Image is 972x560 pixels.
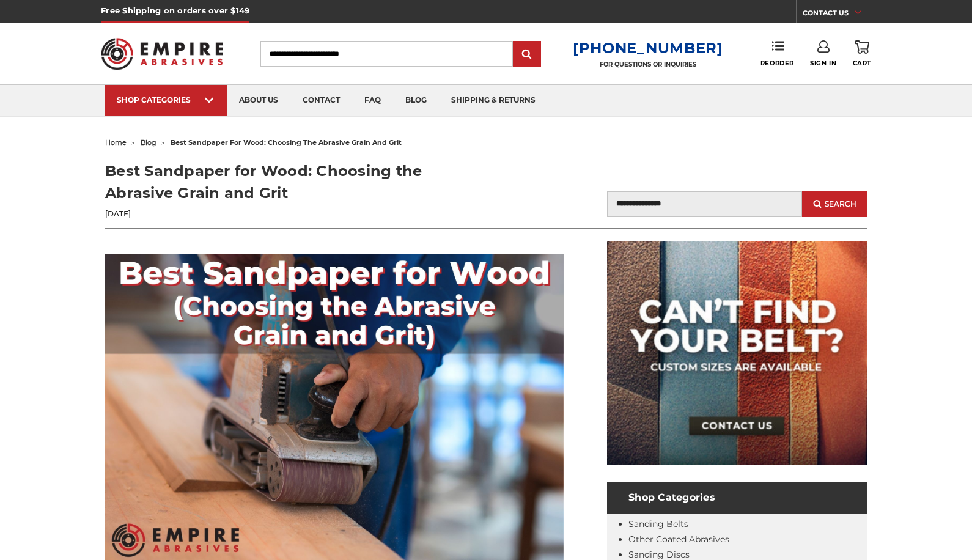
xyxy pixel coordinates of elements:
img: Empire Abrasives [101,30,223,78]
a: Other Coated Abrasives [628,534,729,545]
a: CONTACT US [803,6,871,23]
h1: Best Sandpaper for Wood: Choosing the Abrasive Grain and Grit [105,160,486,204]
a: Sanding Discs [628,549,690,560]
img: promo banner for custom belts. [607,241,867,465]
img: Best Sandpaper for Wood: Choosing the Abrasive Grain and Grit - Blog header [105,254,564,560]
a: blog [393,85,439,116]
a: blog [141,138,156,147]
input: Submit [515,42,539,67]
span: Sign In [810,59,836,67]
a: Reorder [760,40,794,67]
span: Search [825,200,856,208]
button: Search [802,191,867,217]
p: FOR QUESTIONS OR INQUIRIES [573,61,723,68]
a: Sanding Belts [628,518,688,529]
h4: Shop Categories [607,482,867,514]
span: Reorder [760,59,794,67]
a: about us [227,85,290,116]
a: Cart [853,40,871,67]
a: shipping & returns [439,85,548,116]
span: Cart [853,59,871,67]
span: best sandpaper for wood: choosing the abrasive grain and grit [171,138,402,147]
a: home [105,138,127,147]
a: faq [352,85,393,116]
div: SHOP CATEGORIES [117,95,215,105]
p: [DATE] [105,208,486,219]
a: contact [290,85,352,116]
a: [PHONE_NUMBER] [573,39,723,57]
